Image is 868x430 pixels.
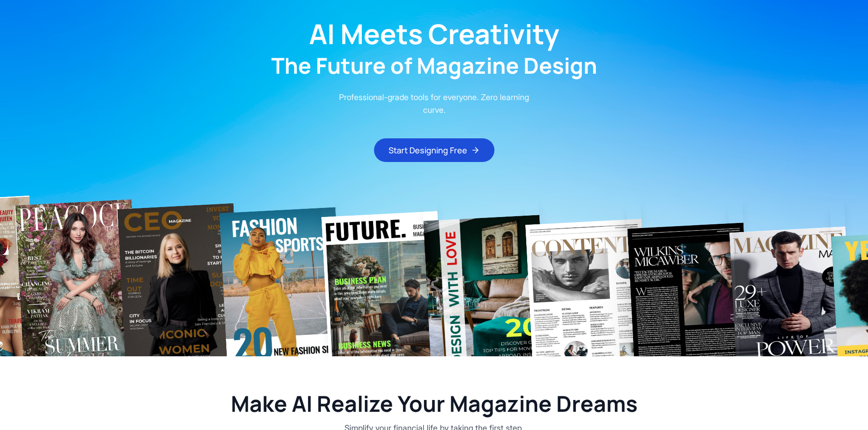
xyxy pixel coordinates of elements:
p: Professional-grade tools for everyone. Zero learning curve. [332,91,536,116]
h1: AI Meets Creativity [309,20,559,47]
button: Start Designing Free [374,138,494,162]
img: Lifestyle Magazine [117,203,242,376]
img: Fashion Trends [729,226,853,376]
img: Health & Wellness [423,215,548,376]
img: Food & Cooking [627,223,751,376]
h2: The Future of Magazine Design [271,55,597,76]
img: Travel [525,218,649,376]
img: Technology [321,211,446,376]
img: Fashion Magazine [15,199,140,376]
img: Business Advice [219,207,344,376]
h2: Make AI Realize Your Magazine Dreams [172,393,696,415]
